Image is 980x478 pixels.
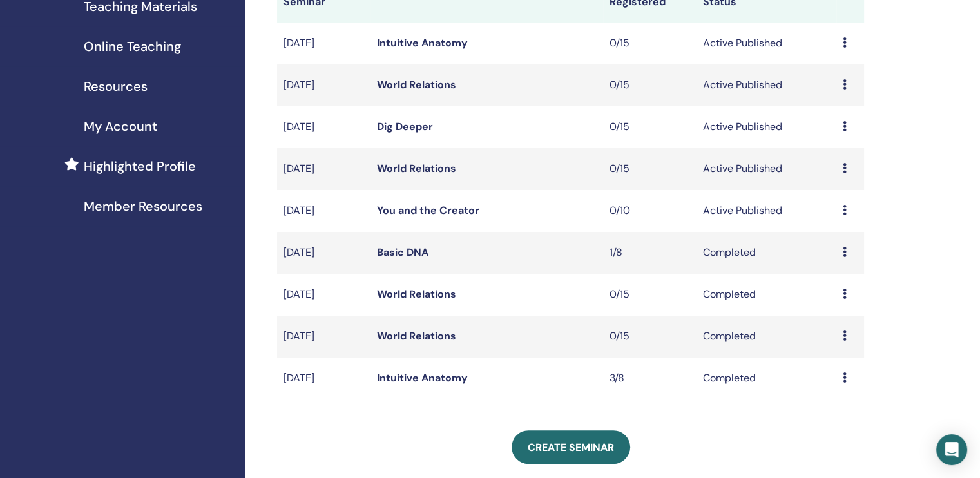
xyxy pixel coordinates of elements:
[84,196,202,216] span: Member Resources
[84,117,157,136] span: My Account
[512,430,630,464] a: Create seminar
[377,162,456,175] a: World Relations
[603,358,697,399] td: 3/8
[697,148,836,190] td: Active Published
[377,78,456,91] a: World Relations
[697,232,836,274] td: Completed
[936,434,967,465] div: Open Intercom Messenger
[603,64,697,106] td: 0/15
[277,148,370,190] td: [DATE]
[603,23,697,64] td: 0/15
[84,77,148,96] span: Resources
[697,106,836,148] td: Active Published
[377,287,456,301] a: World Relations
[603,232,697,274] td: 1/8
[603,148,697,190] td: 0/15
[377,245,428,259] a: Basic DNA
[377,36,468,50] a: Intuitive Anatomy
[277,106,370,148] td: [DATE]
[603,274,697,316] td: 0/15
[84,157,196,176] span: Highlighted Profile
[603,190,697,232] td: 0/10
[277,274,370,316] td: [DATE]
[377,329,456,343] a: World Relations
[603,106,697,148] td: 0/15
[697,23,836,64] td: Active Published
[277,232,370,274] td: [DATE]
[528,441,614,454] span: Create seminar
[697,64,836,106] td: Active Published
[377,204,479,217] a: You and the Creator
[377,120,433,133] a: Dig Deeper
[697,190,836,232] td: Active Published
[697,274,836,316] td: Completed
[603,316,697,358] td: 0/15
[277,316,370,358] td: [DATE]
[277,64,370,106] td: [DATE]
[277,358,370,399] td: [DATE]
[697,316,836,358] td: Completed
[84,37,181,56] span: Online Teaching
[277,23,370,64] td: [DATE]
[277,190,370,232] td: [DATE]
[377,371,468,385] a: Intuitive Anatomy
[697,358,836,399] td: Completed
